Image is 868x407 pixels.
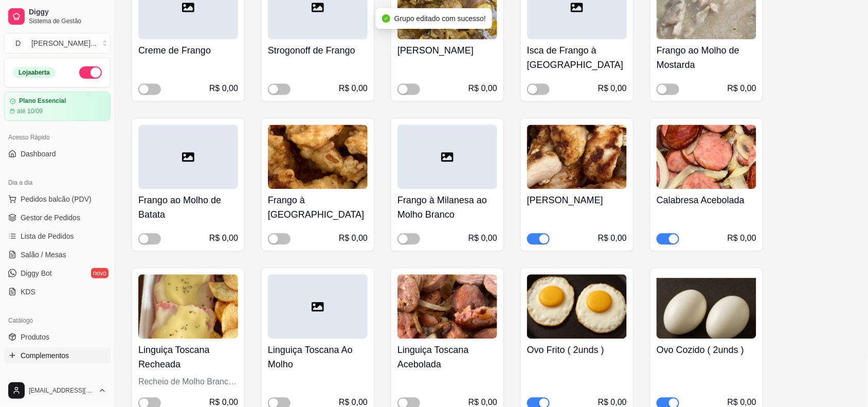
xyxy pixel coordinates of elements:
img: product-image [657,125,756,189]
span: Pedidos balcão (PDV) [21,194,92,204]
div: R$ 0,00 [598,233,627,245]
h4: Linguiça Toscana Acebolada [397,343,497,372]
article: até 10/09 [17,107,43,115]
span: Sistema de Gestão [29,17,106,25]
h4: [PERSON_NAME] [397,44,497,58]
h4: [PERSON_NAME] [527,193,627,208]
div: R$ 0,00 [728,83,756,95]
a: Plano Essencialaté 10/09 [4,92,111,121]
img: product-image [657,275,756,339]
h4: Calabresa Acebolada [657,193,756,208]
button: Alterar Status [79,66,102,79]
span: check-circle [382,14,390,23]
span: Dashboard [21,149,56,159]
article: Plano Essencial [19,97,66,105]
a: DiggySistema de Gestão [4,4,111,29]
div: R$ 0,00 [468,83,497,95]
h4: Strogonoff de Frango [268,44,368,58]
a: Gestor de Pedidos [4,209,111,226]
button: [EMAIL_ADDRESS][DOMAIN_NAME] [4,378,111,403]
span: KDS [21,287,35,297]
span: D [13,38,23,48]
img: product-image [138,275,238,339]
div: Catálogo [4,312,111,329]
div: Recheio de Molho Branco e Queijo Mussarela [138,376,238,388]
a: Dashboard [4,146,111,162]
span: Salão / Mesas [21,250,66,260]
div: Loja aberta [13,67,56,78]
div: [PERSON_NAME] ... [31,38,97,48]
button: Pedidos balcão (PDV) [4,191,111,207]
a: Produtos [4,329,111,345]
h4: Ovo Cozido ( 2unds ) [657,343,756,358]
span: Diggy Bot [21,268,52,278]
img: product-image [527,275,627,339]
a: Lista de Pedidos [4,228,111,244]
h4: Frango ao Molho de Batata [138,193,238,222]
h4: Ovo Frito ( 2unds ) [527,343,627,358]
img: product-image [397,275,497,339]
span: Lista de Pedidos [21,231,74,241]
div: Acesso Rápido [4,129,111,146]
h4: Linguiça Toscana Ao Molho [268,343,368,372]
span: Gestor de Pedidos [21,213,80,223]
h4: Isca de Frango à [GEOGRAPHIC_DATA] [527,44,627,73]
div: R$ 0,00 [339,83,368,95]
span: Grupo editado com sucesso! [394,14,486,23]
a: Diggy Botnovo [4,265,111,281]
div: R$ 0,00 [209,233,238,245]
a: KDS [4,284,111,300]
div: R$ 0,00 [468,233,497,245]
span: Produtos [21,332,49,342]
div: R$ 0,00 [339,233,368,245]
h4: Linguiça Toscana Recheada [138,343,238,372]
h4: Frango à [GEOGRAPHIC_DATA] [268,193,368,222]
h4: Creme de Frango [138,44,238,58]
h4: Frango à Milanesa ao Molho Branco [397,193,497,222]
img: product-image [527,125,627,189]
div: R$ 0,00 [598,83,627,95]
img: product-image [268,125,368,189]
div: Dia a dia [4,174,111,191]
h4: Frango ao Molho de Mostarda [657,44,756,73]
a: Complementos [4,347,111,364]
a: Salão / Mesas [4,246,111,263]
div: R$ 0,00 [728,233,756,245]
span: Complementos [21,350,69,361]
div: R$ 0,00 [209,83,238,95]
button: Select a team [4,33,111,54]
span: Diggy [29,8,106,17]
span: [EMAIL_ADDRESS][DOMAIN_NAME] [29,386,94,395]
